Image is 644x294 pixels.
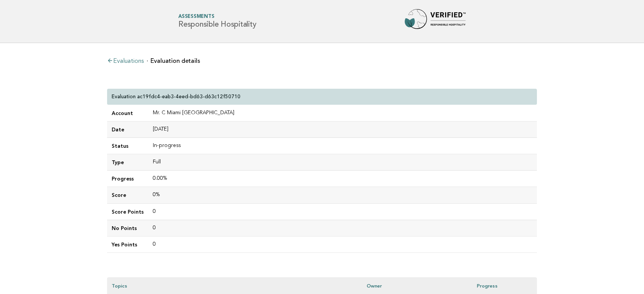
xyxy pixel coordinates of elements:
[405,9,466,34] img: Forbes Travel Guide
[148,138,537,154] td: In-progress
[148,220,537,236] td: 0
[148,105,537,121] td: Mr. C Miami [GEOGRAPHIC_DATA]
[107,121,148,138] td: Date
[147,58,200,64] li: Evaluation details
[107,220,148,236] td: No Points
[107,171,148,187] td: Progress
[178,14,256,29] h1: Responsible Hospitality
[178,14,256,19] span: Assessments
[107,236,148,252] td: Yes Points
[148,187,537,203] td: 0%
[107,138,148,154] td: Status
[112,93,240,100] p: Evaluation ac19fdc4-eab3-4eed-bd63-d63c12f50710
[107,187,148,203] td: Score
[107,203,148,220] td: Score Points
[148,154,537,171] td: Full
[148,121,537,138] td: [DATE]
[107,58,144,64] a: Evaluations
[148,236,537,252] td: 0
[148,171,537,187] td: 0.00%
[107,105,148,121] td: Account
[148,203,537,220] td: 0
[107,154,148,171] td: Type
